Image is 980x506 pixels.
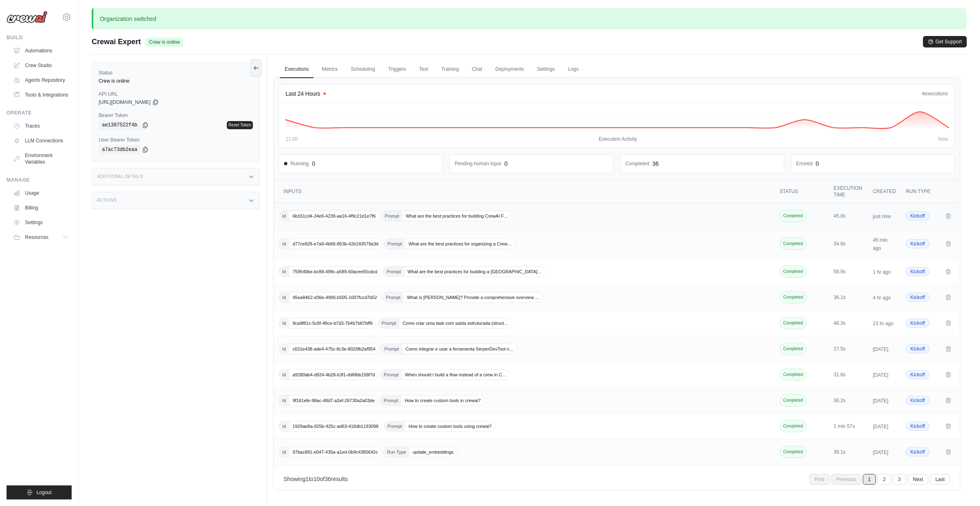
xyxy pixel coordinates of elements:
div: 0 [816,160,819,168]
time: [DATE] [873,450,889,455]
a: Test [414,61,433,78]
span: Execution Activity [599,136,637,142]
span: 45ea8462-d36e-4906-b505-1007fccd7b52 [289,292,380,302]
span: Crew is online [146,38,183,47]
a: Traces [10,119,72,133]
nav: Pagination [274,468,960,490]
code: ae1387522f4b [99,120,140,130]
label: API URL [99,91,253,97]
a: Billing [10,201,72,214]
span: Id [279,447,289,457]
p: Showing to of results [284,475,348,483]
time: 1 hr ago [873,269,891,275]
a: Deployments [490,61,529,78]
div: 46.3s [834,320,863,326]
span: How to create custom tools using crewai? [405,421,495,431]
a: Environment Variables [10,149,72,169]
div: Operate [7,110,72,116]
span: Kickoff [906,239,930,248]
div: 0 [504,160,508,168]
span: 1929ae8a-925b-425c-ad63-418db1193098 [289,421,382,431]
span: 759540be-bc89-499c-a589-60acee55cdcd [289,267,381,277]
span: [URL][DOMAIN_NAME] [99,99,151,106]
span: Kickoff [906,211,930,220]
span: Prompt [382,211,402,221]
span: Run Type [906,189,930,194]
button: Resources [10,231,72,244]
span: Id [279,211,289,221]
span: update_embeddings [409,447,457,457]
div: Crew is online [99,78,253,84]
a: Automations [10,44,72,57]
div: 38.1s [834,449,863,455]
span: Prompt [381,370,402,380]
th: Inputs [274,180,777,203]
dd: Pending human input [455,160,501,167]
time: [DATE] [873,424,889,430]
span: Completed [780,446,807,458]
nav: Pagination [810,474,950,485]
a: Settings [532,61,560,78]
span: Prompt [380,396,401,405]
span: Completed [780,317,807,329]
span: Now [938,136,948,142]
a: Last [930,474,950,485]
div: 36.2s [834,397,863,404]
a: Agents Repository [10,74,72,87]
span: Completed [780,343,807,355]
a: Chat [467,61,487,78]
time: [DATE] [873,398,889,404]
span: Completed [780,420,807,432]
a: Tools & Integrations [10,88,72,101]
span: What are the best practices for organizing a Crew… [405,239,515,249]
div: 27.5s [834,346,863,352]
span: Prompt [383,292,404,302]
span: Completed [780,394,807,407]
th: Created [868,180,901,203]
div: 58.9s [834,268,863,275]
h4: Last 24 Hours [286,90,320,98]
span: Kickoff [906,422,930,431]
a: Triggers [383,61,411,78]
span: Completed [780,369,807,381]
a: Reset Token [227,121,253,129]
span: d77ce828-e7a9-4b69-863b-42b183579a3d [289,239,382,249]
a: Next [908,474,929,485]
span: Completed [780,265,807,278]
a: Scheduling [346,61,380,78]
span: Kickoff [906,293,930,302]
a: LLM Connections [10,134,72,147]
h3: Actions [97,198,117,203]
div: 31.8s [834,371,863,378]
label: User Bearer Token [99,137,253,143]
p: Organization switched [92,8,967,29]
span: Run Type [384,447,409,457]
span: Id [279,370,289,380]
span: Logout [36,489,52,496]
a: Training [436,61,464,78]
a: Metrics [317,61,343,78]
code: a7ac73db2eaa [99,145,140,155]
a: Executions [280,61,314,78]
time: [DATE] [873,372,889,378]
span: Id [279,421,289,431]
div: Manage [7,177,72,183]
span: Como integrar e usar a ferramenta SerperDevTool n… [402,344,517,354]
span: How to create custom tools in crewai? [402,396,484,405]
span: Como criar uma task com saída estruturada (struct… [400,318,512,328]
span: Id [279,318,289,328]
span: Kickoff [906,344,930,353]
span: 9f161efe-98ac-48d7-a2ef-26730a2a03de [289,396,378,405]
span: Status [780,189,799,194]
span: Completed [780,291,807,304]
span: 9ca9f81c-5c8f-48ce-b7d3-7b4b7b87bff9 [289,318,376,328]
a: Crew Studio [10,59,72,72]
time: 23 hr ago [873,321,894,326]
span: 1 [863,474,876,485]
span: Kickoff [906,448,930,457]
span: Crewai Expert [92,36,141,47]
span: What are the best practices for building a [GEOGRAPHIC_DATA]… [404,267,546,277]
div: 1 min 57s [834,423,863,430]
dd: Errored [796,160,813,167]
span: Completed [780,238,807,250]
